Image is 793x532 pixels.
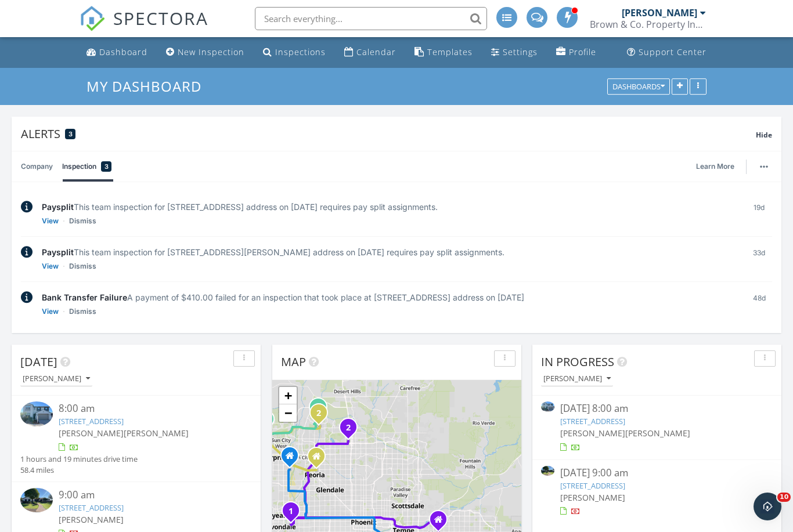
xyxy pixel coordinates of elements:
[69,306,96,317] a: Dismiss
[340,42,401,63] a: Calendar
[80,6,105,31] img: The Best Home Inspection Software - Spectora
[625,428,690,439] span: [PERSON_NAME]
[316,456,323,463] div: 8018 W Shaw Butte Dr , Peoria AZ 85345
[23,375,90,383] div: [PERSON_NAME]
[607,78,670,95] button: Dashboards
[290,455,297,462] div: 12139 W Columbine Dr, El Mirage AZ 85335
[59,514,124,525] span: [PERSON_NAME]
[161,42,249,63] a: New Inspection
[622,7,697,19] div: [PERSON_NAME]
[42,247,74,257] span: Paysplit
[21,246,33,258] img: info-2c025b9f2229fc06645a.svg
[612,82,665,91] div: Dashboards
[289,508,293,516] i: 1
[275,46,326,57] div: Inspections
[348,427,355,434] div: 3039 W Ross Ave, Phoenix, AZ 85027
[486,42,542,63] a: Settings
[560,416,625,426] a: [STREET_ADDRESS]
[20,465,138,476] div: 58.4 miles
[59,502,124,513] a: [STREET_ADDRESS]
[21,126,756,142] div: Alerts
[541,371,613,387] button: [PERSON_NAME]
[590,19,706,30] div: Brown & Co. Property Inspections
[42,246,737,258] div: This team inspection for [STREET_ADDRESS][PERSON_NAME] address on [DATE] requires pay split assig...
[560,480,625,491] a: [STREET_ADDRESS]
[279,404,297,422] a: Zoom out
[346,424,351,432] i: 2
[746,201,772,227] div: 19d
[541,401,554,411] img: 9563157%2Freports%2Fce9b9874-f91b-469e-ad7d-dbbc6f5b3619%2Fcover_photos%2FY9WzCZwlbCbJKHxi6VUq%2F...
[80,16,208,40] a: SPECTORA
[20,488,53,512] img: 9565573%2Fcover_photos%2F7UmaUpjzbHPYX5TPYdyB%2Fsmall.jpg
[746,291,772,317] div: 48d
[541,466,554,476] img: 9565573%2Fcover_photos%2F7UmaUpjzbHPYX5TPYdyB%2Fsmall.jpg
[356,46,396,57] div: Calendar
[560,401,754,416] div: [DATE] 8:00 am
[541,401,773,453] a: [DATE] 8:00 am [STREET_ADDRESS] [PERSON_NAME][PERSON_NAME]
[754,493,781,520] iframe: Intercom live chat
[560,492,625,503] span: [PERSON_NAME]
[552,42,601,63] a: Company Profile
[316,410,321,418] i: 2
[560,428,625,439] span: [PERSON_NAME]
[59,428,124,439] span: [PERSON_NAME]
[541,354,614,370] span: In Progress
[59,416,124,426] a: [STREET_ADDRESS]
[42,306,59,317] a: View
[69,215,96,227] a: Dismiss
[113,6,208,30] span: SPECTORA
[21,291,33,303] img: info-2c025b9f2229fc06645a.svg
[86,77,211,96] a: My Dashboard
[59,401,232,416] div: 8:00 am
[42,215,59,227] a: View
[69,260,96,272] a: Dismiss
[777,493,791,502] span: 10
[258,42,330,63] a: Inspections
[59,488,232,502] div: 9:00 am
[279,387,297,404] a: Zoom in
[62,151,111,182] a: Inspection
[104,161,109,172] span: 3
[639,46,707,57] div: Support Center
[569,46,596,57] div: Profile
[281,354,306,370] span: Map
[20,401,53,426] img: 9563157%2Freports%2Fce9b9874-f91b-469e-ad7d-dbbc6f5b3619%2Fcover_photos%2FY9WzCZwlbCbJKHxi6VUq%2F...
[746,246,772,272] div: 33d
[20,354,57,370] span: [DATE]
[21,151,53,182] a: Company
[99,46,147,57] div: Dashboard
[124,428,189,439] span: [PERSON_NAME]
[178,46,244,57] div: New Inspection
[760,165,768,168] img: ellipsis-632cfdd7c38ec3a7d453.svg
[319,412,326,419] div: 7617 W Jackrabbit Ln , Peoria, AZ 85383
[438,519,445,526] div: 126 N Pomeroy, Mesa AZ 85201
[410,42,477,63] a: Templates
[20,454,138,465] div: 1 hours and 19 minutes drive time
[82,42,152,63] a: Dashboard
[503,46,538,57] div: Settings
[69,130,73,138] span: 3
[291,511,298,517] div: 305 S 120th Ave, Avondale, AZ 85323
[756,130,772,140] span: Hide
[543,375,611,383] div: [PERSON_NAME]
[20,401,252,476] a: 8:00 am [STREET_ADDRESS] [PERSON_NAME][PERSON_NAME] 1 hours and 19 minutes drive time 58.4 miles
[21,201,33,213] img: info-2c025b9f2229fc06645a.svg
[20,371,92,387] button: [PERSON_NAME]
[255,7,487,30] input: Search everything...
[541,466,773,517] a: [DATE] 9:00 am [STREET_ADDRESS] [PERSON_NAME]
[560,466,754,480] div: [DATE] 9:00 am
[42,202,74,212] span: Paysplit
[427,46,473,57] div: Templates
[42,260,59,272] a: View
[622,42,711,63] a: Support Center
[696,161,741,172] a: Learn More
[42,201,737,213] div: This team inspection for [STREET_ADDRESS] address on [DATE] requires pay split assignments.
[42,291,737,303] div: A payment of $410.00 failed for an inspection that took place at [STREET_ADDRESS] address on [DATE]
[42,292,127,302] span: Bank Transfer Failure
